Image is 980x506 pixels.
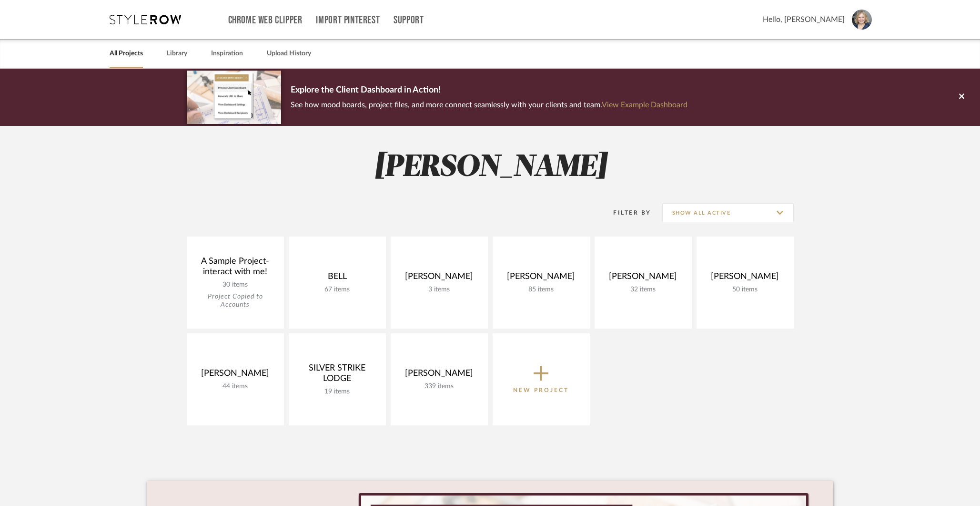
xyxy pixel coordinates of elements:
[602,271,684,286] div: [PERSON_NAME]
[296,286,378,294] div: 67 items
[398,286,480,294] div: 3 items
[291,98,687,112] p: See how mood boards, project files, and more connect seamlessly with your clients and team.
[602,101,687,109] a: View Example Dashboard
[194,293,276,309] div: Project Copied to Accounts
[394,16,424,24] a: Support
[194,382,276,391] div: 44 items
[296,363,378,388] div: SILVER STRIKE LODGE
[291,83,687,98] p: Explore the Client Dashboard in Action!
[852,10,872,30] img: avatar
[513,385,569,395] p: New Project
[493,333,590,425] button: New Project
[601,208,651,217] div: Filter By
[602,286,684,294] div: 32 items
[296,271,378,286] div: BELL
[500,271,582,286] div: [PERSON_NAME]
[704,271,786,286] div: [PERSON_NAME]
[167,47,187,60] a: Library
[763,14,845,25] span: Hello, [PERSON_NAME]
[194,256,276,281] div: A Sample Project- interact with me!
[147,150,833,186] h2: [PERSON_NAME]
[704,286,786,294] div: 50 items
[110,47,143,60] a: All Projects
[211,47,243,60] a: Inspiration
[398,382,480,391] div: 339 items
[398,368,480,382] div: [PERSON_NAME]
[398,271,480,286] div: [PERSON_NAME]
[500,286,582,294] div: 85 items
[194,281,276,289] div: 30 items
[194,368,276,382] div: [PERSON_NAME]
[316,16,380,24] a: Import Pinterest
[228,16,303,24] a: Chrome Web Clipper
[296,388,378,396] div: 19 items
[187,71,281,124] img: d5d033c5-7b12-40c2-a960-1ecee1989c38.png
[267,47,311,60] a: Upload History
